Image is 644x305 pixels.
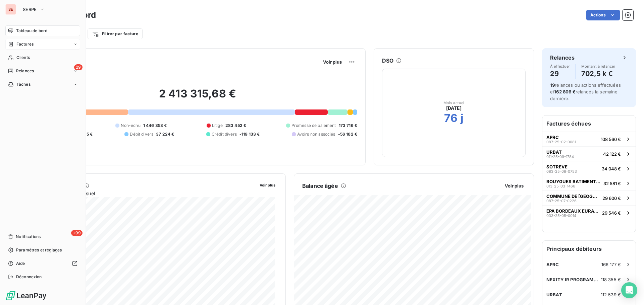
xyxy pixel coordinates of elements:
[16,274,42,280] span: Déconnexion
[550,82,555,88] span: 19
[382,57,393,65] h6: DSO
[212,123,223,129] span: Litige
[260,183,275,187] span: Voir plus
[542,146,636,161] button: URBAT011-25-09-178442 122 €
[546,208,599,214] span: EPA BORDEAUX EURATLANTIQUE
[546,164,568,169] span: SOTREVE
[16,55,30,61] span: Clients
[5,290,47,301] img: Logo LeanPay
[74,64,83,70] span: 29
[546,179,601,184] span: BOUYGUES BATIMENT SUD EST
[581,64,615,68] span: Montant à relancer
[542,116,636,132] h6: Factures échues
[581,68,615,79] h4: 702,5 k €
[239,131,260,137] span: -119 133 €
[602,166,621,171] span: 34 048 €
[16,68,34,74] span: Relances
[443,101,465,105] span: Mois actuel
[16,28,47,34] span: Tableau de bord
[88,28,143,39] button: Filtrer par facture
[546,199,577,203] span: 087-25-07-0226
[546,135,559,140] span: APRC
[542,241,636,257] h6: Principaux débiteurs
[297,131,335,137] span: Avoirs non associés
[546,277,601,282] span: NEXITY IR PROGRAMMES GFI
[503,183,526,189] button: Voir plus
[601,292,621,297] span: 112 539 €
[546,169,577,173] span: 083-25-08-0753
[550,82,621,101] span: relances ou actions effectuées et relancés la semaine dernière.
[602,196,621,201] span: 29 600 €
[212,131,237,137] span: Crédit divers
[291,123,336,129] span: Promesse de paiement
[16,81,31,87] span: Tâches
[546,155,574,159] span: 011-25-09-1784
[225,123,246,129] span: 283 452 €
[338,131,357,137] span: -56 162 €
[542,132,636,146] button: APRC087-25-02-0081108 560 €
[546,262,559,267] span: APRC
[38,190,255,197] span: Chiffre d'affaires mensuel
[258,182,277,188] button: Voir plus
[121,123,140,129] span: Non-échu
[302,182,338,190] h6: Balance âgée
[542,176,636,190] button: BOUYGUES BATIMENT SUD EST013-25-03-146632 581 €
[461,111,464,125] h2: j
[16,260,25,266] span: Aide
[446,105,462,111] span: [DATE]
[542,190,636,205] button: COMMUNE DE [GEOGRAPHIC_DATA]087-25-07-022629 600 €
[339,123,357,129] span: 173 716 €
[546,184,575,188] span: 013-25-03-1466
[5,258,80,269] a: Aide
[603,151,621,157] span: 42 122 €
[601,137,621,142] span: 108 560 €
[603,181,621,186] span: 32 581 €
[546,140,576,144] span: 087-25-02-0081
[16,247,62,253] span: Paramètres et réglages
[554,89,575,94] span: 162 806 €
[546,292,562,297] span: URBAT
[601,262,621,267] span: 166 177 €
[621,282,637,298] div: Open Intercom Messenger
[550,54,575,62] h6: Relances
[130,131,153,137] span: Débit divers
[586,10,620,20] button: Actions
[5,4,16,15] div: SE
[23,7,37,12] span: SERPE
[505,183,524,188] span: Voir plus
[16,234,41,240] span: Notifications
[156,131,174,137] span: 37 224 €
[546,194,600,199] span: COMMUNE DE [GEOGRAPHIC_DATA]
[542,161,636,176] button: SOTREVE083-25-08-075334 048 €
[546,149,562,155] span: URBAT
[546,214,576,218] span: 033-25-05-0014
[550,64,570,68] span: À effectuer
[38,87,357,107] h2: 2 413 315,68 €
[542,205,636,220] button: EPA BORDEAUX EURATLANTIQUE033-25-05-001429 546 €
[323,59,342,65] span: Voir plus
[602,210,621,216] span: 29 546 €
[444,111,458,125] h2: 76
[16,41,34,47] span: Factures
[321,59,344,65] button: Voir plus
[550,68,570,79] h4: 29
[601,277,621,282] span: 118 355 €
[71,230,83,236] span: +99
[143,123,167,129] span: 1 446 353 €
